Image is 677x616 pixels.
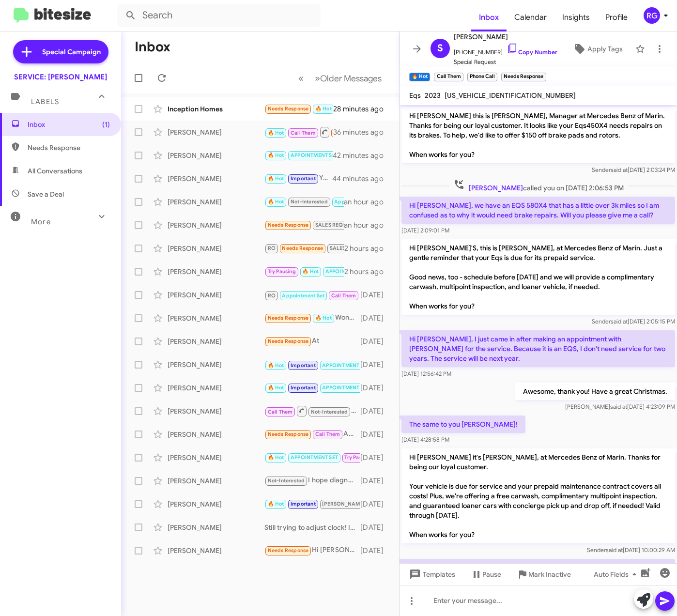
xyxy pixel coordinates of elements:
div: At [264,336,360,347]
div: Okay thanks just wanted to confirm, I'll get it done [264,266,344,277]
a: Copy Number [507,48,557,56]
span: [DATE] 2:09:01 PM [401,227,449,234]
span: Insights [554,3,598,31]
span: Needs Response [268,106,309,112]
span: Special Campaign [42,47,101,57]
span: Try Pausing [268,268,296,275]
span: More [31,217,51,226]
button: Next [309,68,387,88]
span: Needs Response [282,245,323,251]
span: said at [611,318,628,325]
p: Hi [PERSON_NAME], I just came in after making an appointment with [PERSON_NAME] for the service. ... [401,330,675,367]
span: 🔥 Hot [268,362,284,369]
span: Auto Fields [594,566,640,583]
span: APPOINTMENT SET [325,268,373,275]
div: Hi [PERSON_NAME] it's Doctor a I am interested in getting a new 550 GL or 450 GL to to lease pote... [264,243,344,254]
span: [PERSON_NAME] [322,501,365,507]
div: Just checking in. Were they able to follow up with you? [264,405,360,417]
span: RO [268,245,276,251]
span: 🔥 Hot [268,385,284,391]
span: Save a Deal [28,189,64,199]
p: Hi [PERSON_NAME], we have an EQS 580X4 that has a little over 3k miles so I am confused as to why... [401,197,675,224]
span: said at [606,546,623,554]
span: APPOINTMENT SET [291,454,338,461]
span: Needs Response [268,431,309,437]
div: [PERSON_NAME] [168,267,264,277]
div: SERVICE: [PERSON_NAME] [14,72,107,82]
button: Auto Fields [586,566,648,583]
div: Can I reschedule your appointment ? [264,196,344,207]
div: [PERSON_NAME] [168,337,264,346]
span: Important [291,362,316,369]
div: [PERSON_NAME] [168,220,264,230]
input: Search [117,4,321,27]
div: [DATE] [360,499,391,509]
span: [PHONE_NUMBER] [454,43,557,57]
span: Needs Response [28,143,110,153]
a: Inbox [471,3,507,31]
span: Apply Tags [587,40,623,58]
a: Calendar [507,3,554,31]
span: Call Them [315,431,340,437]
span: Call Them [331,293,356,299]
a: Profile [598,3,635,31]
p: Awesome, thank you! Have a great Christmas. [515,383,675,400]
div: Hi [PERSON_NAME], thank you for confirming. I’ve reserved your B-Service appointment for [DATE], ... [264,150,333,161]
button: Templates [400,566,463,583]
span: [US_VEHICLE_IDENTIFICATION_NUMBER] [445,91,576,100]
button: Pause [463,566,509,583]
div: [DATE] [360,523,391,532]
span: Try Pausing [344,454,372,461]
div: [PERSON_NAME] [168,406,264,416]
span: Pause [482,566,501,583]
button: Apply Tags [564,40,631,58]
div: Got it, thanks for the explanation [PERSON_NAME]! Have a great day [264,452,360,463]
div: [DATE] [360,430,391,439]
span: 🔥 Hot [302,268,319,275]
div: [PERSON_NAME] [168,290,264,300]
span: Needs Response [268,315,309,321]
span: Sender [DATE] 2:03:24 PM [592,166,675,173]
span: Appointment Set [334,199,377,205]
div: [DATE] [360,383,391,393]
span: Mark Inactive [528,566,571,583]
span: (1) [102,120,110,129]
div: [DATE] [360,453,391,462]
div: RG [644,7,660,24]
div: [PERSON_NAME] [168,546,264,555]
div: [DATE] [360,313,391,323]
span: Needs Response [268,338,309,344]
span: SALES REQUSTED [330,245,374,251]
span: [PERSON_NAME] [DATE] 4:23:09 PM [565,403,675,410]
span: [PERSON_NAME] [454,31,557,43]
span: » [315,72,320,84]
p: The same to you [PERSON_NAME]! [401,416,525,433]
div: [PERSON_NAME] [168,127,264,137]
span: All Conversations [28,166,82,176]
div: 44 minutes ago [333,174,391,184]
span: 🔥 Hot [268,501,284,507]
div: [PERSON_NAME] [168,197,264,207]
span: Important [291,385,316,391]
span: said at [611,166,628,173]
div: 28 minutes ago [333,104,391,114]
span: Important [291,175,316,182]
span: Call Them [291,130,316,136]
p: Hi [PERSON_NAME] it's [PERSON_NAME], at Mercedes Benz of Marin. Thanks for being our loyal custom... [401,448,675,543]
span: Appointment Set [282,293,324,299]
small: Needs Response [501,73,546,81]
div: an hour ago [344,197,391,207]
div: [PERSON_NAME] [168,383,264,393]
div: Still trying to adjust clock! Isn't cooperating. Mentioned [DATE] but it may have been overlooked... [264,523,360,532]
span: 🔥 Hot [268,130,284,136]
span: 🔥 Hot [268,175,284,182]
span: [DATE] 4:28:58 PM [401,436,449,443]
span: 🔥 Hot [268,199,284,205]
div: Thank you [264,382,360,393]
p: Hi [PERSON_NAME], can you please check that we are truly due for service. Because of your previou... [401,559,675,596]
span: Inbox [28,120,110,129]
a: Special Campaign [13,40,108,63]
